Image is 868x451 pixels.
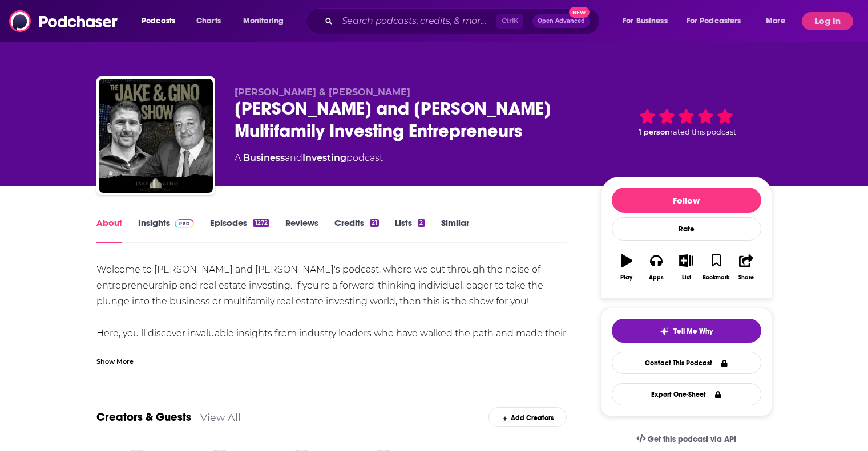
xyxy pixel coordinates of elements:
button: open menu [134,12,190,30]
div: 21 [370,219,379,227]
a: Contact This Podcast [612,352,761,374]
button: open menu [758,12,800,30]
a: Lists2 [395,217,425,243]
div: List [682,274,691,281]
span: New [569,7,590,18]
span: Charts [196,13,221,29]
div: Play [620,274,632,281]
button: Log In [802,12,853,30]
span: Open Advanced [538,18,585,24]
span: Monitoring [243,13,284,29]
div: 1272 [253,219,269,227]
a: Similar [441,217,469,243]
button: Play [612,247,641,288]
div: Bookmark [703,274,729,281]
a: Charts [189,12,228,30]
img: Jake and Gino Multifamily Investing Entrepreneurs [99,79,213,193]
img: Podchaser Pro [175,219,195,228]
button: Bookmark [701,247,731,288]
div: Rate [612,217,761,241]
div: 1 personrated this podcast [601,87,772,157]
span: Tell Me Why [673,327,713,336]
a: About [96,217,122,243]
span: 1 person [639,128,670,136]
div: Share [738,274,754,281]
button: open menu [235,12,298,30]
a: Reviews [285,217,318,243]
a: View All [200,411,241,423]
button: open menu [615,12,682,30]
button: Open AdvancedNew [532,14,590,28]
span: Get this podcast via API [648,434,736,444]
div: Add Creators [488,407,567,427]
input: Search podcasts, credits, & more... [337,12,496,30]
a: Business [243,152,285,163]
img: tell me why sparkle [660,327,669,336]
button: List [671,247,701,288]
span: Podcasts [142,13,175,29]
a: Credits21 [334,217,379,243]
span: rated this podcast [670,128,736,136]
span: [PERSON_NAME] & [PERSON_NAME] [235,87,410,97]
img: Podchaser - Follow, Share and Rate Podcasts [9,10,119,32]
button: Export One-Sheet [612,383,761,405]
div: Search podcasts, credits, & more... [317,8,611,34]
div: A podcast [235,151,383,165]
button: open menu [679,12,758,30]
button: tell me why sparkleTell Me Why [612,319,761,343]
span: and [285,152,302,163]
a: Creators & Guests [96,410,191,424]
a: Episodes1272 [210,217,269,243]
button: Share [731,247,761,288]
button: Follow [612,188,761,213]
span: For Podcasters [687,13,741,29]
a: InsightsPodchaser Pro [138,217,195,243]
button: Apps [641,247,671,288]
span: For Business [623,13,668,29]
div: 2 [418,219,425,227]
span: More [766,13,785,29]
a: Investing [302,152,346,163]
span: Ctrl K [496,14,523,29]
div: Apps [649,274,664,281]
